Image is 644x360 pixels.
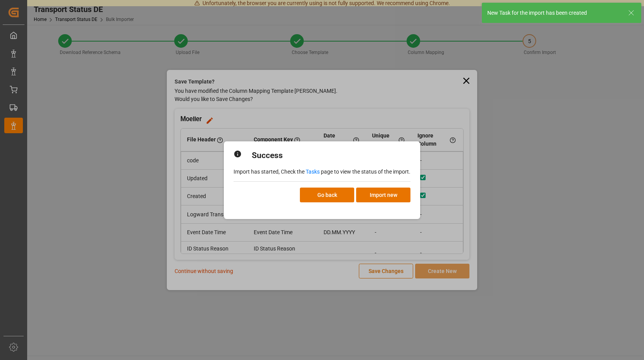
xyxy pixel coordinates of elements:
[487,9,621,17] div: New Task for the import has been created
[306,169,320,175] a: Tasks
[252,150,283,162] h2: Success
[234,168,410,176] p: Import has started, Check the page to view the status of the import.
[356,188,410,202] button: Import new
[300,188,354,202] button: Go back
